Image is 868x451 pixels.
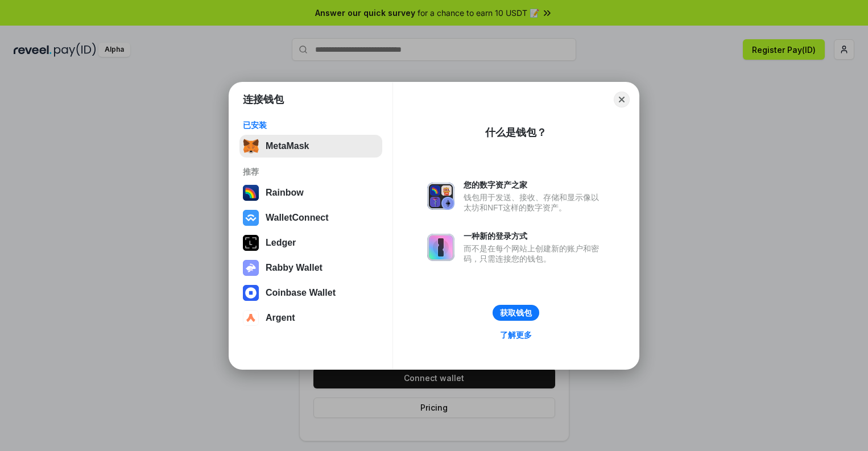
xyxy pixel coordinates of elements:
button: Close [614,92,630,107]
img: svg+xml,%3Csvg%20width%3D%2228%22%20height%3D%2228%22%20viewBox%3D%220%200%2028%2028%22%20fill%3D... [243,210,259,226]
div: 了解更多 [500,330,532,340]
div: 什么是钱包？ [485,126,547,139]
div: 一种新的登录方式 [464,231,605,241]
div: Argent [266,313,295,323]
a: 了解更多 [493,328,539,342]
button: Argent [239,307,382,329]
div: WalletConnect [266,213,329,223]
img: svg+xml,%3Csvg%20fill%3D%22none%22%20height%3D%2233%22%20viewBox%3D%220%200%2035%2033%22%20width%... [243,138,259,154]
button: Rabby Wallet [239,256,382,279]
img: svg+xml,%3Csvg%20xmlns%3D%22http%3A%2F%2Fwww.w3.org%2F2000%2Fsvg%22%20fill%3D%22none%22%20viewBox... [427,183,454,210]
img: svg+xml,%3Csvg%20xmlns%3D%22http%3A%2F%2Fwww.w3.org%2F2000%2Fsvg%22%20fill%3D%22none%22%20viewBox... [427,234,454,261]
button: MetaMask [239,135,382,158]
div: Rainbow [266,188,304,198]
div: MetaMask [266,141,309,151]
img: svg+xml,%3Csvg%20width%3D%2228%22%20height%3D%2228%22%20viewBox%3D%220%200%2028%2028%22%20fill%3D... [243,285,259,301]
button: Rainbow [239,181,382,204]
div: 您的数字资产之家 [464,180,605,190]
img: svg+xml,%3Csvg%20xmlns%3D%22http%3A%2F%2Fwww.w3.org%2F2000%2Fsvg%22%20width%3D%2228%22%20height%3... [243,235,259,251]
div: 钱包用于发送、接收、存储和显示像以太坊和NFT这样的数字资产。 [464,192,605,213]
button: WalletConnect [239,206,382,229]
div: 推荐 [243,167,379,177]
div: Ledger [266,238,296,248]
div: 获取钱包 [500,308,532,318]
div: 而不是在每个网站上创建新的账户和密码，只需连接您的钱包。 [464,243,605,264]
div: Rabby Wallet [266,263,323,273]
button: 获取钱包 [493,305,539,321]
img: svg+xml,%3Csvg%20xmlns%3D%22http%3A%2F%2Fwww.w3.org%2F2000%2Fsvg%22%20fill%3D%22none%22%20viewBox... [243,260,259,276]
div: Coinbase Wallet [266,288,336,298]
div: 已安装 [243,120,379,130]
button: Coinbase Wallet [239,282,382,304]
button: Ledger [239,231,382,254]
img: svg+xml,%3Csvg%20width%3D%22120%22%20height%3D%22120%22%20viewBox%3D%220%200%20120%20120%22%20fil... [243,185,259,201]
img: svg+xml,%3Csvg%20width%3D%2228%22%20height%3D%2228%22%20viewBox%3D%220%200%2028%2028%22%20fill%3D... [243,310,259,326]
h1: 连接钱包 [243,93,284,106]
